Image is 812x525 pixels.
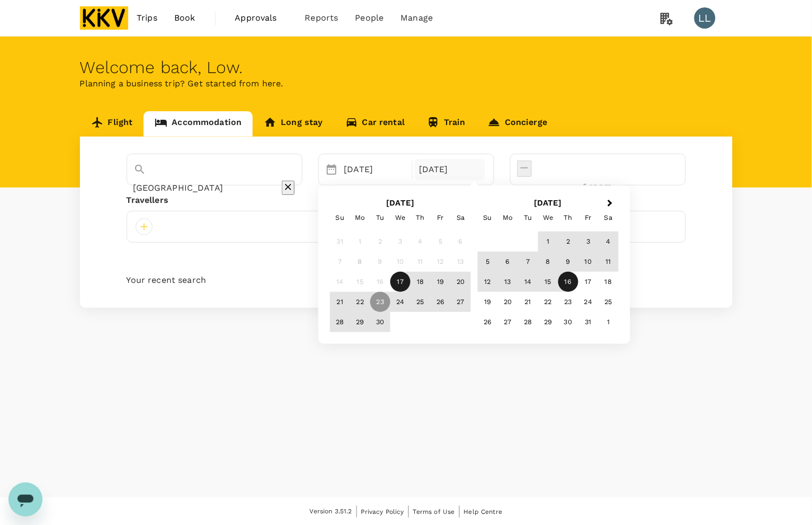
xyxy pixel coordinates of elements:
[518,312,538,332] div: Choose Tuesday, October 28th, 2025
[498,252,518,272] div: Choose Monday, October 6th, 2025
[517,178,679,195] input: Add rooms
[599,232,619,252] div: Choose Saturday, October 4th, 2025
[355,12,384,24] span: People
[350,272,370,292] div: Not available Monday, September 15th, 2025
[361,506,404,518] a: Privacy Policy
[370,272,390,292] div: Not available Tuesday, September 16th, 2025
[478,272,498,292] div: Choose Sunday, October 12th, 2025
[144,111,253,137] a: Accommodation
[464,506,503,518] a: Help Centre
[416,111,477,137] a: Train
[464,508,503,515] span: Help Centre
[133,180,266,196] input: Search cities, hotels, work locations
[80,111,144,137] a: Flight
[578,272,599,292] div: Choose Friday, October 17th, 2025
[174,12,195,24] span: Book
[411,272,431,292] div: Choose Thursday, September 18th, 2025
[431,208,451,228] div: Friday
[538,292,558,312] div: Choose Wednesday, October 22nd, 2025
[558,292,578,312] div: Choose Thursday, October 23rd, 2025
[350,312,370,332] div: Choose Monday, September 29th, 2025
[282,181,295,195] button: Clear
[80,58,733,77] div: Welcome back , Low .
[330,292,350,312] div: Choose Sunday, September 21st, 2025
[451,208,471,228] div: Saturday
[431,272,451,292] div: Choose Friday, September 19th, 2025
[370,232,390,252] div: Not available Tuesday, September 2nd, 2025
[498,272,518,292] div: Choose Monday, October 13th, 2025
[694,7,716,29] div: LL
[578,208,599,228] div: Friday
[330,272,350,292] div: Not available Sunday, September 14th, 2025
[390,252,411,272] div: Not available Wednesday, September 10th, 2025
[330,312,350,332] div: Choose Sunday, September 28th, 2025
[334,111,416,137] a: Car rental
[478,232,619,332] div: Month October, 2025
[137,12,157,24] span: Trips
[361,508,404,515] span: Privacy Policy
[390,208,411,228] div: Wednesday
[558,312,578,332] div: Choose Thursday, October 30th, 2025
[370,208,390,228] div: Tuesday
[538,252,558,272] div: Choose Wednesday, October 8th, 2025
[599,272,619,292] div: Choose Saturday, October 18th, 2025
[498,312,518,332] div: Choose Monday, October 27th, 2025
[451,232,471,252] div: Not available Saturday, September 6th, 2025
[431,252,451,272] div: Not available Friday, September 12th, 2025
[8,483,42,517] iframe: Button to launch messaging window
[350,252,370,272] div: Not available Monday, September 8th, 2025
[538,312,558,332] div: Choose Wednesday, October 29th, 2025
[498,208,518,228] div: Monday
[578,312,599,332] div: Choose Friday, October 31st, 2025
[558,232,578,252] div: Choose Thursday, October 2nd, 2025
[390,292,411,312] div: Choose Wednesday, September 24th, 2025
[370,312,390,332] div: Choose Tuesday, September 30th, 2025
[599,292,619,312] div: Choose Saturday, October 25th, 2025
[599,208,619,228] div: Saturday
[517,161,532,177] button: decrease
[415,159,485,180] div: [DATE]
[478,252,498,272] div: Choose Sunday, October 5th, 2025
[400,12,433,24] span: Manage
[370,252,390,272] div: Not available Tuesday, September 9th, 2025
[477,111,558,137] a: Concierge
[330,208,350,228] div: Sunday
[411,208,431,228] div: Thursday
[413,508,455,515] span: Terms of Use
[558,252,578,272] div: Choose Thursday, October 9th, 2025
[350,208,370,228] div: Monday
[390,232,411,252] div: Not available Wednesday, September 3rd, 2025
[305,12,338,24] span: Reports
[538,208,558,228] div: Wednesday
[451,292,471,312] div: Choose Saturday, September 27th, 2025
[518,292,538,312] div: Choose Tuesday, October 21st, 2025
[411,252,431,272] div: Not available Thursday, September 11th, 2025
[411,232,431,252] div: Not available Thursday, September 4th, 2025
[603,195,620,212] button: Next Month
[310,506,352,517] span: Version 3.51.2
[413,506,455,518] a: Terms of Use
[538,232,558,252] div: Choose Wednesday, October 1st, 2025
[558,272,578,292] div: Choose Thursday, October 16th, 2025
[253,111,334,137] a: Long stay
[295,189,297,191] button: Open
[518,252,538,272] div: Choose Tuesday, October 7th, 2025
[478,312,498,332] div: Choose Sunday, October 26th, 2025
[80,77,733,90] p: Planning a business trip? Get started from here.
[558,208,578,228] div: Thursday
[431,292,451,312] div: Choose Friday, September 26th, 2025
[330,232,350,252] div: Not available Sunday, August 31st, 2025
[599,252,619,272] div: Choose Saturday, October 11th, 2025
[498,292,518,312] div: Choose Monday, October 20th, 2025
[235,12,288,24] span: Approvals
[350,232,370,252] div: Not available Monday, September 1st, 2025
[578,232,599,252] div: Choose Friday, October 3rd, 2025
[538,272,558,292] div: Choose Wednesday, October 15th, 2025
[370,292,390,312] div: Choose Tuesday, September 23rd, 2025
[431,232,451,252] div: Not available Friday, September 5th, 2025
[350,292,370,312] div: Choose Monday, September 22nd, 2025
[478,208,498,228] div: Sunday
[578,292,599,312] div: Choose Friday, October 24th, 2025
[451,252,471,272] div: Not available Saturday, September 13th, 2025
[127,194,686,207] div: Travellers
